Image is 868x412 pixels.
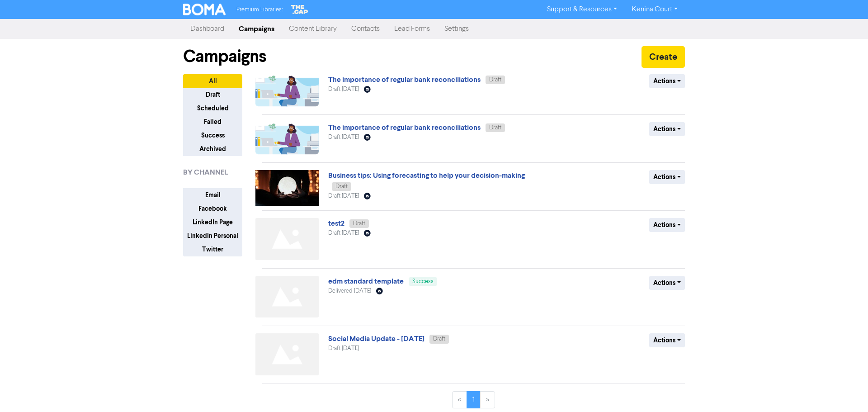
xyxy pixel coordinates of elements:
[183,215,242,229] button: LinkedIn Page
[328,277,404,286] a: edm standard template
[649,218,685,232] button: Actions
[183,167,228,178] span: BY CHANNEL
[433,336,445,342] span: Draft
[328,75,481,84] a: The importance of regular bank reconciliations
[255,333,319,375] img: Not found
[183,128,242,142] button: Success
[328,288,371,294] span: Delivered [DATE]
[290,4,310,15] img: The Gap
[328,86,359,92] span: Draft [DATE]
[255,170,319,206] img: image_1656288767348.jpg
[437,20,476,38] a: Settings
[183,202,242,216] button: Facebook
[624,2,685,17] a: Kenina Court
[353,221,365,227] span: Draft
[183,142,242,156] button: Archived
[255,122,319,158] img: image_1714102867240.png
[328,134,359,140] span: Draft [DATE]
[183,115,242,129] button: Failed
[328,346,359,351] span: Draft [DATE]
[649,74,685,88] button: Actions
[649,276,685,290] button: Actions
[823,369,868,412] iframe: Chat Widget
[328,219,344,228] a: test2
[231,20,282,38] a: Campaigns
[489,77,501,83] span: Draft
[183,4,226,15] img: BOMA Logo
[255,276,319,318] img: Not found
[649,122,685,136] button: Actions
[183,188,242,202] button: Email
[489,125,501,131] span: Draft
[255,218,319,260] img: Not found
[328,193,359,199] span: Draft [DATE]
[282,20,344,38] a: Content Library
[328,123,481,132] a: The importance of regular bank reconciliations
[255,74,319,110] img: image_1720128325070.png
[183,46,266,67] h1: Campaigns
[540,2,624,17] a: Support & Resources
[387,20,437,38] a: Lead Forms
[649,333,685,347] button: Actions
[236,7,283,13] span: Premium Libraries:
[344,20,387,38] a: Contacts
[328,171,525,180] a: Business tips: Using forecasting to help your decision-making
[467,391,481,408] a: Page 1 is your current page
[183,229,242,243] button: LinkedIn Personal
[183,101,242,115] button: Scheduled
[328,334,425,343] a: Social Media Update - [DATE]
[412,279,434,284] span: Success
[183,20,231,38] a: Dashboard
[183,242,242,256] button: Twitter
[183,88,242,102] button: Draft
[328,230,359,236] span: Draft [DATE]
[649,170,685,184] button: Actions
[183,74,242,88] button: All
[335,184,348,189] span: Draft
[642,46,685,68] button: Create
